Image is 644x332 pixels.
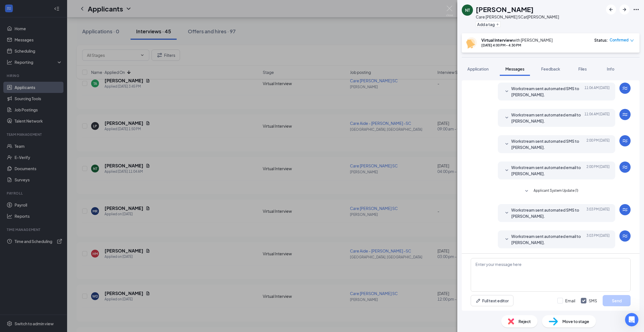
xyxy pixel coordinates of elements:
svg: WorkstreamLogo [622,111,628,118]
span: Reject [518,318,531,324]
svg: SmallChevronDown [503,210,510,216]
svg: Plus [496,23,499,26]
div: with [PERSON_NAME] [481,37,553,43]
svg: SmallChevronDown [503,236,510,243]
span: Confirmed [610,37,629,43]
span: Application [467,66,489,71]
svg: SmallChevronDown [503,167,510,174]
svg: WorkstreamLogo [622,137,628,144]
svg: SmallChevronDown [503,88,510,95]
div: Status : [594,37,608,43]
span: Messages [505,66,524,71]
span: [DATE] 11:06 AM [584,85,610,98]
button: PlusAdd a tag [476,21,501,27]
button: Send [603,295,631,306]
svg: WorkstreamLogo [622,206,628,213]
span: down [630,39,634,43]
svg: WorkstreamLogo [622,233,628,239]
span: Workstream sent automated SMS to [PERSON_NAME]. [511,138,584,150]
svg: SmallChevronDown [523,188,530,195]
h1: [PERSON_NAME] [476,4,534,14]
button: SmallChevronDownApplicant System Update (1) [523,188,578,195]
svg: SmallChevronDown [503,114,510,121]
svg: ArrowLeftNew [608,6,614,13]
span: Files [578,66,587,71]
span: [DATE] 2:00 PM [586,164,610,177]
button: ArrowLeftNew [606,4,616,15]
span: Workstream sent automated email to [PERSON_NAME]. [511,233,584,246]
button: ArrowRight [619,4,629,15]
span: [DATE] 3:03 PM [586,207,610,219]
span: [DATE] 3:03 PM [586,233,610,246]
b: Virtual Interview [481,38,513,43]
span: Workstream sent automated email to [PERSON_NAME]. [511,164,584,177]
span: [DATE] 2:00 PM [586,138,610,150]
span: Workstream sent automated email to [PERSON_NAME]. [511,112,584,124]
iframe: Intercom live chat [625,313,638,326]
span: Workstream sent automated SMS to [PERSON_NAME]. [511,85,584,98]
span: Applicant System Update (1) [534,188,578,195]
button: Full text editorPen [471,295,513,306]
svg: WorkstreamLogo [622,85,628,92]
svg: SmallChevronDown [503,141,510,148]
span: Workstream sent automated SMS to [PERSON_NAME]. [511,207,584,219]
span: Move to stage [562,318,589,324]
span: [DATE] 11:06 AM [584,112,610,124]
div: Care [PERSON_NAME] SC at [PERSON_NAME] [476,14,559,20]
svg: Pen [475,298,481,303]
svg: Ellipses [633,6,640,13]
svg: ArrowRight [621,6,628,13]
svg: WorkstreamLogo [622,164,628,170]
div: NT [465,7,470,13]
span: Info [607,66,614,71]
div: [DATE] 4:00 PM - 4:30 PM [481,43,553,48]
span: Feedback [541,66,560,71]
